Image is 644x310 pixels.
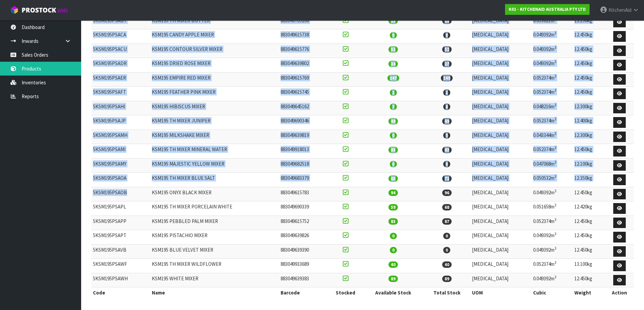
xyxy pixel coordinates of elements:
[279,130,328,144] td: 883049639819
[279,230,328,245] td: 883049639826
[531,230,572,245] td: 0.049392m
[470,101,531,115] td: [MEDICAL_DATA]
[441,75,453,81] span: 149
[573,273,605,287] td: 12.450kg
[443,247,450,253] span: 0
[554,275,556,279] sup: 3
[531,173,572,187] td: 0.050532m
[279,173,328,187] td: 883049683379
[388,147,398,153] span: 83
[279,72,328,87] td: 883049615769
[470,201,531,216] td: [MEDICAL_DATA]
[150,173,279,187] td: KSM195 TH MIXER BLUE SALT
[442,61,452,67] span: 27
[91,130,150,144] td: 5KSM195PSAMH
[554,203,556,207] sup: 3
[554,260,556,265] sup: 3
[150,87,279,101] td: KSM195 FEATHER PINK MIXER
[573,44,605,58] td: 12.450kg
[554,246,556,251] sup: 3
[531,29,572,44] td: 0.049392m
[91,216,150,230] td: 5KSM195PSAPP
[554,174,556,179] sup: 3
[91,201,150,216] td: 5KSM195PSAPL
[554,217,556,222] sup: 3
[470,244,531,259] td: [MEDICAL_DATA]
[442,18,452,24] span: 23
[573,259,605,273] td: 13.100kg
[150,72,279,87] td: KSM195 EMPIRE RED MIXER
[91,15,150,29] td: 5KSM195PSABT
[531,158,572,173] td: 0.047068m
[91,101,150,115] td: 5KSM195PSAHI
[388,46,398,53] span: 51
[554,117,556,121] sup: 3
[470,259,531,273] td: [MEDICAL_DATA]
[573,144,605,159] td: 12.450kg
[57,7,68,14] small: WMS
[470,130,531,144] td: [MEDICAL_DATA]
[554,45,556,50] sup: 3
[150,144,279,159] td: KSM195 TH MIXER MINERAL WATER
[554,189,556,193] sup: 3
[390,104,397,110] span: 7
[91,158,150,173] td: 5KSM195PSAMY
[470,29,531,44] td: [MEDICAL_DATA]
[150,101,279,115] td: KSM195 HIBISCUS MIXER
[573,216,605,230] td: 12.450kg
[279,287,328,298] th: Barcode
[279,244,328,259] td: 883049639390
[531,44,572,58] td: 0.049392m
[554,145,556,150] sup: 3
[554,160,556,165] sup: 3
[470,158,531,173] td: [MEDICAL_DATA]
[442,46,452,53] span: 52
[91,287,150,298] th: Code
[279,87,328,101] td: 883049615745
[470,15,531,29] td: [MEDICAL_DATA]
[390,161,397,167] span: 0
[531,273,572,287] td: 0.049392m
[279,101,328,115] td: 883049645162
[470,273,531,287] td: [MEDICAL_DATA]
[531,144,572,159] td: 0.052374m
[91,259,150,273] td: 5KSM195PSAWF
[573,58,605,73] td: 12.450kg
[531,115,572,130] td: 0.052374m
[91,244,150,259] td: 5KSM195PSAVB
[554,74,556,79] sup: 3
[470,173,531,187] td: [MEDICAL_DATA]
[470,216,531,230] td: [MEDICAL_DATA]
[554,88,556,93] sup: 3
[554,103,556,107] sup: 3
[150,29,279,44] td: KSM195 CANDY APPLE MIXER
[150,273,279,287] td: KSM195 WHITE MIXER
[470,230,531,245] td: [MEDICAL_DATA]
[443,233,450,239] span: 0
[91,144,150,159] td: 5KSM195PSAMI
[388,218,398,225] span: 83
[573,201,605,216] td: 12.420kg
[388,204,398,210] span: 59
[573,244,605,259] td: 12.450kg
[91,87,150,101] td: 5KSM195PSAFT
[91,72,150,87] td: 5KSM195PSAER
[91,273,150,287] td: 5KSM195PSAWH
[554,31,556,35] sup: 3
[388,18,398,24] span: 23
[22,6,56,15] span: ProStock
[442,175,452,182] span: 71
[150,201,279,216] td: KSM195 TH MIXER PORCELAIN WHITE
[279,44,328,58] td: 883049615776
[150,130,279,144] td: KSM195 MILKSHAKE MIXER
[554,131,556,136] sup: 3
[390,132,397,139] span: 0
[279,58,328,73] td: 883049639802
[531,101,572,115] td: 0.048216m
[573,72,605,87] td: 12.450kg
[279,216,328,230] td: 883049615752
[150,216,279,230] td: KSM195 PEBBLED PALM MIXER
[531,244,572,259] td: 0.049392m
[150,158,279,173] td: KSM195 MAJESTIC YELLOW MIXER
[91,173,150,187] td: 5KSM195PSAOA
